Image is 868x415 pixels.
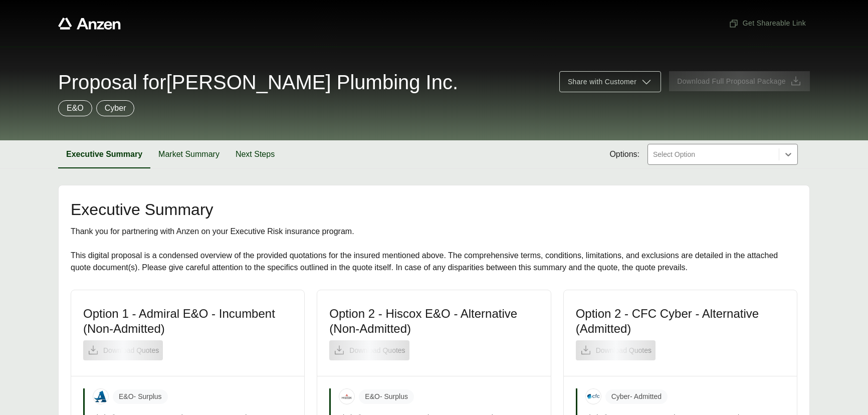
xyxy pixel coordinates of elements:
span: Options: [609,148,639,160]
div: Thank you for partnering with Anzen on your Executive Risk insurance program. This digital propos... [71,226,797,274]
button: Get Shareable Link [725,14,810,33]
p: E&O [67,102,84,114]
button: Market Summary [150,140,228,168]
h3: Option 2 - CFC Cyber - Alternative (Admitted) [576,306,785,336]
h2: Executive Summary [71,201,797,218]
span: Proposal for [PERSON_NAME] Plumbing Inc. [58,72,458,92]
img: Admiral [93,389,108,404]
span: Share with Customer [568,77,636,87]
h3: Option 1 - Admiral E&O - Incumbent (Non-Admitted) [83,306,292,336]
span: Cyber - Admitted [605,389,668,404]
img: CFC [586,389,601,404]
span: Download Full Proposal Package [677,76,786,87]
img: Hiscox [339,389,354,404]
h3: Option 2 - Hiscox E&O - Alternative (Non-Admitted) [329,306,538,336]
p: Cyber [105,102,126,114]
span: E&O - Surplus [359,389,414,404]
button: Share with Customer [559,71,661,92]
button: Executive Summary [58,140,150,168]
a: Anzen website [58,18,121,30]
button: Next Steps [228,140,283,168]
span: E&O - Surplus [113,389,168,404]
span: Get Shareable Link [729,18,806,29]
